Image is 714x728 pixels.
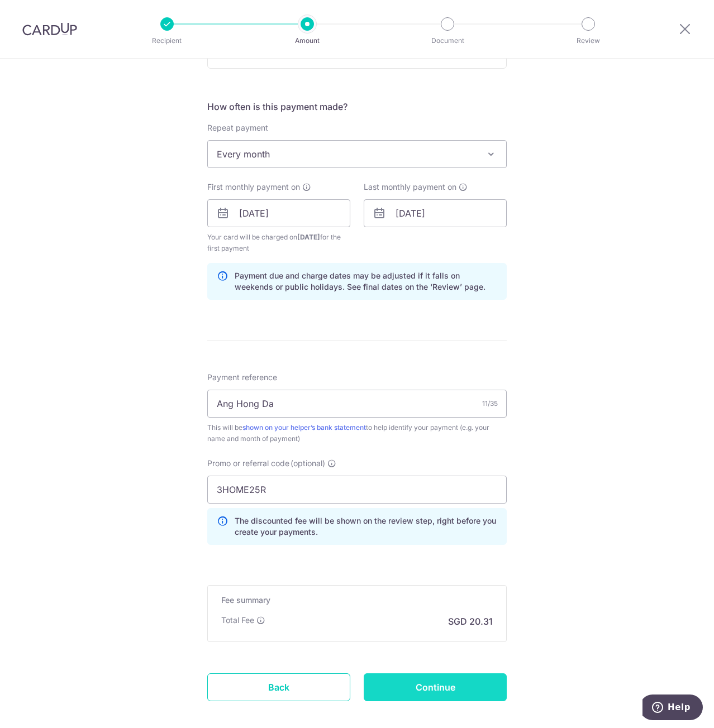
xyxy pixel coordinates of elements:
[242,423,366,432] a: shown on your helper’s bank statement
[364,673,507,701] input: Continue
[406,35,489,46] p: Document
[207,181,300,193] span: First monthly payment on
[207,458,289,469] span: Promo or referral code
[642,695,703,722] iframe: Opens a widget where you can find more information
[207,232,350,254] span: Your card will be charged on
[297,233,320,241] span: [DATE]
[221,615,254,626] p: Total Fee
[207,673,350,701] a: Back
[235,515,497,538] p: The discounted fee will be shown on the review step, right before you create your payments.
[364,181,456,193] span: Last monthly payment on
[547,35,630,46] p: Review
[207,100,507,113] h5: How often is this payment made?
[291,458,325,469] span: (optional)
[221,595,493,606] h5: Fee summary
[207,372,277,383] span: Payment reference
[482,398,498,409] div: 11/35
[364,199,507,227] input: DD / MM / YYYY
[235,270,497,293] p: Payment due and charge dates may be adjusted if it falls on weekends or public holidays. See fina...
[126,35,208,46] p: Recipient
[266,35,349,46] p: Amount
[448,615,493,628] p: SGD 20.31
[22,22,77,36] img: CardUp
[207,422,507,444] div: This will be to help identify your payment (e.g. your name and month of payment)
[207,122,268,133] label: Repeat payment
[207,199,350,227] input: DD / MM / YYYY
[207,140,507,168] span: Every month
[208,141,506,167] span: Every month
